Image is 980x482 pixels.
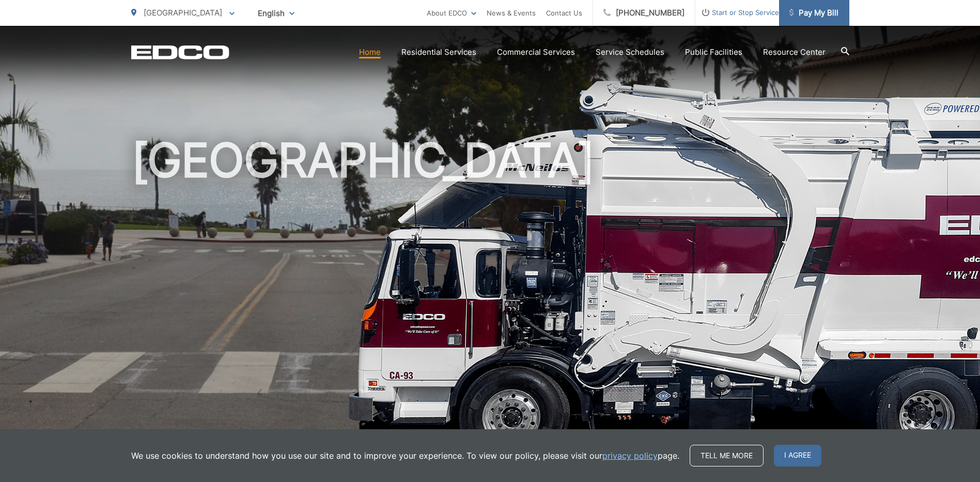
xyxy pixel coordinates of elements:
a: EDCD logo. Return to the homepage. [131,45,229,59]
a: Tell me more [690,445,764,466]
h1: [GEOGRAPHIC_DATA] [131,134,849,462]
a: Service Schedules [596,46,664,58]
a: Residential Services [401,46,476,58]
a: News & Events [487,7,536,19]
span: English [250,4,302,22]
a: Resource Center [763,46,826,58]
a: Public Facilities [685,46,742,58]
a: Contact Us [546,7,582,19]
p: We use cookies to understand how you use our site and to improve your experience. To view our pol... [131,449,679,462]
span: I agree [774,445,821,466]
span: [GEOGRAPHIC_DATA] [144,8,222,18]
a: Commercial Services [497,46,575,58]
span: Pay My Bill [789,7,838,19]
a: privacy policy [602,449,658,462]
a: Home [359,46,381,58]
a: About EDCO [427,7,476,19]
